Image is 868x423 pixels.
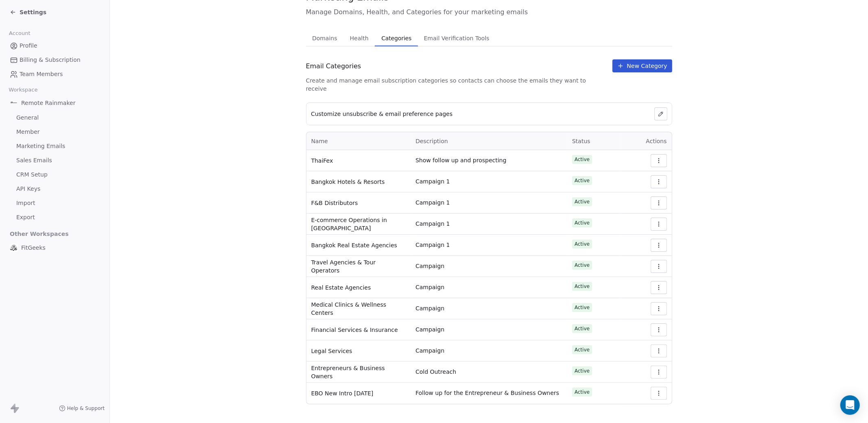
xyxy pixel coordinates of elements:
a: Team Members [7,68,103,81]
span: Real Estate Agencies [311,283,371,292]
span: EBO New Intro [DATE] [311,389,374,397]
div: Keywords by Traffic [90,48,137,53]
span: Categories [378,33,415,44]
span: Marketing Emails [16,142,65,150]
img: tab_keywords_by_traffic_grey.svg [81,47,87,54]
span: General [16,113,39,122]
span: Description [415,138,448,144]
span: Active [575,219,590,227]
span: Actions [646,138,667,144]
span: Show follow up and prospecting [415,156,507,164]
a: Settings [10,8,46,16]
span: E-commerce Operations in [GEOGRAPHIC_DATA] [311,216,406,232]
span: Bangkok Hotels & Resorts [311,178,385,186]
span: Campaign 1 [415,198,450,207]
span: Email Verification Tools [421,33,493,44]
span: Import [16,199,35,207]
a: Member [7,125,103,139]
span: Active [575,346,590,353]
span: Campaign 1 [415,241,450,249]
span: Settings [20,8,46,16]
span: Campaign [415,347,444,355]
a: Help & Support [59,405,105,412]
img: tab_domain_overview_orange.svg [22,47,28,54]
span: Profile [20,41,37,50]
span: Bangkok Real Estate Agencies [311,241,398,249]
span: Other Workspaces [7,227,72,240]
span: Help & Support [67,405,105,412]
span: Team Members [20,70,63,78]
a: Billing & Subscription [7,53,103,67]
span: Campaign [415,262,444,270]
span: Medical Clinics & Wellness Centers [311,301,406,317]
span: Entrepreneurs & Business Owners [311,364,406,380]
img: 1000.jpg [10,244,18,252]
span: Active [575,388,590,396]
a: General [7,111,103,124]
a: Profile [7,39,103,52]
span: Manage Domains, Health, and Categories for your marketing emails [306,7,672,17]
div: v 4.0.25 [23,13,40,20]
a: Export [7,211,103,224]
span: Active [575,304,590,311]
span: API Keys [16,185,40,193]
span: FitGeeks [21,244,46,252]
span: New Category [627,62,667,70]
span: Create and manage email subscription categories so contacts can choose the emails they want to re... [306,76,606,93]
a: Sales Emails [7,154,103,167]
span: Active [575,262,590,269]
span: Legal Services [311,347,352,355]
span: Active [575,198,590,205]
span: Campaign [415,283,444,291]
span: Active [575,325,590,332]
span: Health [347,33,372,44]
span: Sales Emails [16,156,52,165]
span: Name [311,137,328,146]
span: Customize unsubscribe & email preference pages [311,110,453,118]
span: Travel Agencies & Tour Operators [311,258,406,275]
div: Domain: [DOMAIN_NAME] [21,21,90,28]
span: Campaign [415,325,444,334]
span: Remote Rainmaker [21,99,75,107]
span: Active [575,283,590,290]
span: CRM Setup [16,170,48,179]
span: Financial Services & Insurance [311,326,398,334]
button: New Category [612,59,672,72]
span: F&B Distributors [311,199,358,207]
span: Follow up for the Entrepreneur & Business Owners [415,389,559,397]
span: Member [16,128,40,136]
span: Campaign [415,304,444,312]
span: Active [575,367,590,375]
span: Cold Outreach [415,368,456,376]
span: Email Categories [306,61,361,71]
span: ThaiFex [311,157,333,165]
a: Import [7,196,103,210]
a: CRM Setup [7,168,103,181]
span: Campaign 1 [415,177,450,185]
span: Status [572,138,590,144]
span: Billing & Subscription [20,56,81,64]
span: Active [575,240,590,248]
img: website_grey.svg [13,21,20,28]
span: Workspace [5,84,41,96]
span: Export [16,213,35,222]
div: Open Intercom Messenger [840,395,860,415]
span: Active [575,177,590,184]
a: API Keys [7,182,103,196]
span: Account [5,27,34,39]
img: logo_orange.svg [13,13,20,20]
span: Active [575,156,590,163]
span: Campaign 1 [415,220,450,228]
img: RR%20Logo%20%20Black%20(2).png [10,99,18,107]
div: Domain Overview [31,48,73,53]
a: Marketing Emails [7,140,103,153]
span: Domains [309,33,341,44]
